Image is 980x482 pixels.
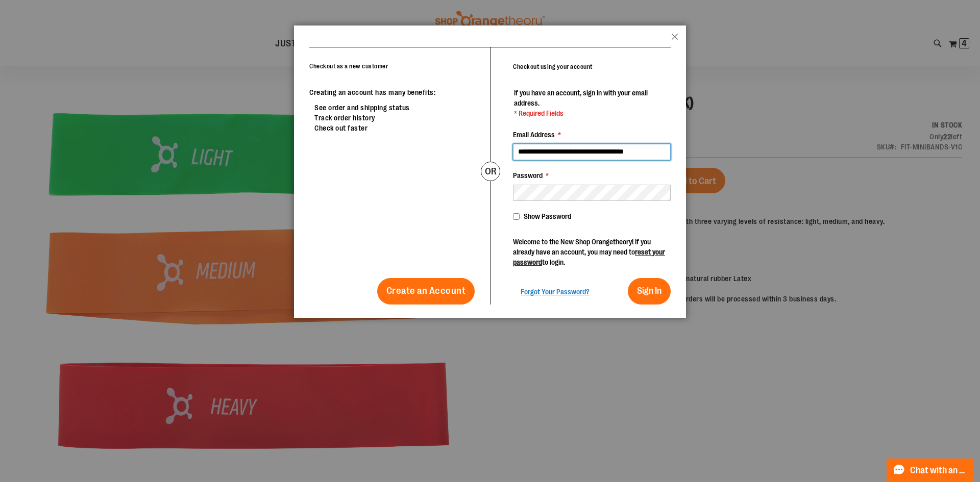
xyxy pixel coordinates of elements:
[524,212,571,220] span: Show Password
[521,287,590,297] a: Forgot Your Password?
[887,459,974,482] button: Chat with an Expert
[513,131,555,139] span: Email Address
[513,248,665,266] a: reset your password
[637,286,661,296] span: Sign In
[513,63,593,70] strong: Checkout using your account
[314,113,475,123] li: Track order history
[513,171,543,180] span: Password
[628,278,671,305] button: Sign In
[309,87,475,97] p: Creating an account has many benefits:
[386,285,466,296] span: Create an Account
[513,237,671,267] p: Welcome to the New Shop Orangetheory! If you already have an account, you may need to to login.
[514,108,670,118] span: * Required Fields
[309,63,388,70] strong: Checkout as a new customer
[314,103,475,113] li: See order and shipping status
[910,466,968,475] span: Chat with an Expert
[377,278,475,305] a: Create an Account
[521,288,590,296] span: Forgot Your Password?
[314,123,475,133] li: Check out faster
[514,89,648,107] span: If you have an account, sign in with your email address.
[481,162,500,181] div: or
